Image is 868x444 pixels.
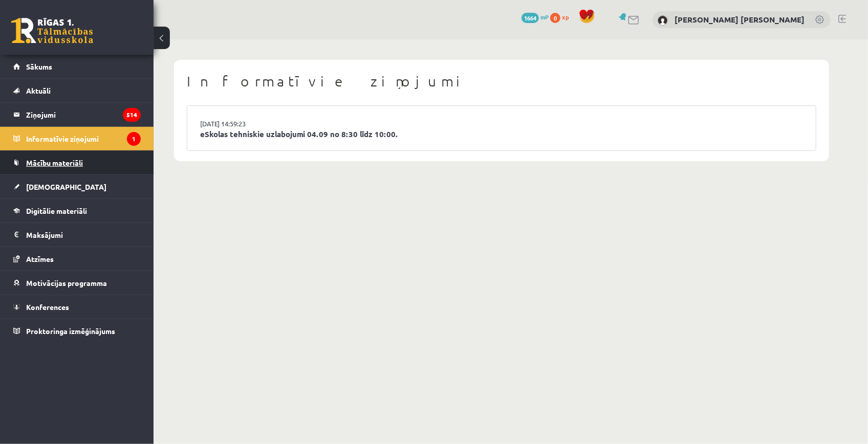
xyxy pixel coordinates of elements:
[127,132,141,146] i: 1
[26,62,52,71] span: Sākums
[13,127,141,150] a: Informatīvie ziņojumi1
[26,254,54,263] span: Atzīmes
[13,151,141,174] a: Mācību materiāli
[562,13,569,21] span: xp
[13,103,141,126] a: Ziņojumi514
[658,15,668,26] img: Emīls Matiass Reinfelds
[540,13,549,21] span: mP
[13,55,141,78] a: Sākums
[200,128,803,140] a: eSkolas tehniskie uzlabojumi 04.09 no 8:30 līdz 10:00.
[675,14,805,25] a: [PERSON_NAME] [PERSON_NAME]
[123,108,141,122] i: 514
[187,73,816,90] h1: Informatīvie ziņojumi
[26,182,106,191] span: [DEMOGRAPHIC_DATA]
[11,18,93,43] a: Rīgas 1. Tālmācības vidusskola
[13,199,141,223] a: Digitālie materiāli
[13,295,141,319] a: Konferences
[13,223,141,247] a: Maksājumi
[200,119,277,129] a: [DATE] 14:59:23
[26,302,69,312] span: Konferences
[26,278,107,287] span: Motivācijas programma
[26,326,115,336] span: Proktoringa izmēģinājums
[26,86,51,95] span: Aktuāli
[13,271,141,295] a: Motivācijas programma
[26,223,141,247] legend: Maksājumi
[26,127,141,150] legend: Informatīvie ziņojumi
[26,103,141,126] legend: Ziņojumi
[13,175,141,198] a: [DEMOGRAPHIC_DATA]
[13,79,141,102] a: Aktuāli
[13,319,141,343] a: Proktoringa izmēģinājums
[26,206,87,215] span: Digitālie materiāli
[522,13,549,21] a: 1664 mP
[13,247,141,271] a: Atzīmes
[550,13,574,21] a: 0 xp
[26,158,83,167] span: Mācību materiāli
[522,13,539,23] span: 1664
[550,13,560,23] span: 0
